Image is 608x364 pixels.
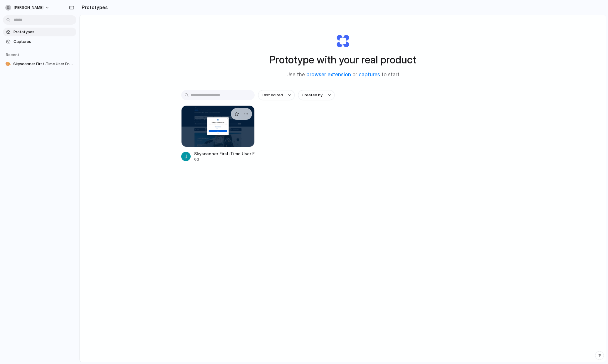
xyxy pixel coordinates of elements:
[359,72,380,77] a: captures
[3,28,76,36] a: Prototypes
[262,92,283,98] span: Last edited
[14,39,74,45] span: Captures
[6,52,19,57] span: Recent
[194,151,255,157] div: Skyscanner First-Time User Engagement Flows
[14,29,74,35] span: Prototypes
[13,61,74,67] span: Skyscanner First-Time User Engagement Flows
[258,90,295,100] button: Last edited
[306,72,351,77] a: browser extension
[79,4,108,11] h2: Prototypes
[298,90,335,100] button: Created by
[194,157,255,162] div: 6d
[269,52,416,68] h1: Prototype with your real product
[3,37,76,46] a: Captures
[181,105,255,162] a: Skyscanner First-Time User Engagement FlowsSkyscanner First-Time User Engagement Flows6d
[14,5,43,11] span: [PERSON_NAME]
[3,3,53,12] button: [PERSON_NAME]
[302,92,323,98] span: Created by
[286,71,399,79] span: Use the or to start
[5,61,11,67] div: 🎨
[3,60,76,68] a: 🎨Skyscanner First-Time User Engagement Flows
